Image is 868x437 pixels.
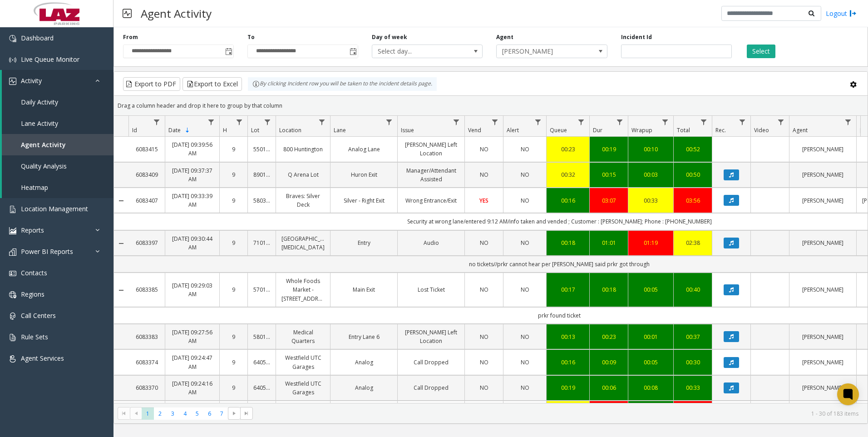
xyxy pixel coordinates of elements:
[470,170,498,179] a: NO
[171,140,214,158] a: [DATE] 09:39:56 AM
[496,33,513,41] label: Agent
[253,285,270,294] a: 570142
[849,9,857,18] img: logout
[509,358,541,367] a: NO
[223,45,233,58] span: Toggle popup
[253,170,270,179] a: 890156
[171,281,214,298] a: [DATE] 09:29:03 AM
[123,33,138,41] label: From
[509,383,541,392] a: NO
[403,328,459,345] a: [PERSON_NAME] Left Location
[679,238,706,247] a: 02:38
[21,354,64,363] span: Agent Services
[736,116,749,128] a: Rec. Filter Menu
[552,285,584,294] div: 00:17
[372,33,407,41] label: Day of week
[21,162,67,170] span: Quality Analysis
[171,379,214,397] a: [DATE] 09:24:16 AM
[134,333,159,341] a: 6083383
[552,238,584,247] a: 00:18
[243,410,250,417] span: Go to the last page
[614,116,626,128] a: Dur Filter Menu
[403,285,459,294] a: Lost Ticket
[631,126,652,134] span: Wrapup
[134,383,159,392] a: 6083370
[470,238,498,247] a: NO
[509,196,541,205] a: NO
[621,33,652,41] label: Incident Id
[233,116,246,128] a: H Filter Menu
[480,333,488,341] span: NO
[595,145,622,154] div: 00:19
[470,333,498,341] a: NO
[595,285,622,294] div: 00:18
[123,2,132,25] img: pageIcon
[9,248,16,256] img: 'icon'
[677,126,690,134] span: Total
[167,407,179,420] span: Page 3
[253,238,270,247] a: 710153
[679,383,706,392] div: 00:33
[634,196,668,205] div: 00:33
[634,145,668,154] div: 00:10
[134,358,159,367] a: 6083374
[251,126,259,134] span: Lot
[480,358,488,366] span: NO
[281,234,325,252] a: [GEOGRAPHIC_DATA][MEDICAL_DATA]
[470,145,498,154] a: NO
[634,285,668,294] a: 00:05
[21,34,54,42] span: Dashboard
[552,145,584,154] a: 00:23
[168,126,181,134] span: Date
[21,76,42,85] span: Activity
[795,383,851,392] a: [PERSON_NAME]
[372,45,460,58] span: Select day...
[489,116,501,128] a: Vend Filter Menu
[9,334,16,341] img: 'icon'
[2,177,113,198] a: Heatmap
[679,145,706,154] div: 00:52
[403,196,459,205] a: Wrong Entrance/Exit
[248,77,437,91] div: By clicking Incident row you will be taken to the incident details page.
[114,240,128,247] a: Collapse Details
[9,355,16,363] img: 'icon'
[281,328,325,345] a: Medical Quarters
[258,410,858,417] kendo-pager-info: 1 - 30 of 183 items
[316,116,328,128] a: Location Filter Menu
[114,197,128,204] a: Collapse Details
[252,80,260,88] img: infoIcon.svg
[281,192,325,209] a: Braves: Silver Deck
[253,383,270,392] a: 640580
[595,333,622,341] a: 00:23
[281,353,325,371] a: Westfield UTC Garages
[470,196,498,205] a: YES
[480,286,488,293] span: NO
[225,358,242,367] a: 9
[552,333,584,341] a: 00:13
[552,170,584,179] a: 00:32
[336,358,392,367] a: Analog
[634,383,668,392] a: 00:08
[470,383,498,392] a: NO
[634,170,668,179] a: 00:03
[225,170,242,179] a: 9
[225,238,242,247] a: 9
[9,206,16,213] img: 'icon'
[21,98,58,106] span: Daily Activity
[826,9,857,18] a: Logout
[403,383,459,392] a: Call Dropped
[334,126,346,134] span: Lane
[240,407,252,420] span: Go to the last page
[842,116,854,128] a: Agent Filter Menu
[595,358,622,367] a: 00:09
[634,358,668,367] a: 00:05
[225,285,242,294] a: 9
[171,353,214,371] a: [DATE] 09:24:47 AM
[123,77,180,91] button: Export to PDF
[253,196,270,205] a: 580379
[497,45,585,58] span: [PERSON_NAME]
[171,328,214,345] a: [DATE] 09:27:56 AM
